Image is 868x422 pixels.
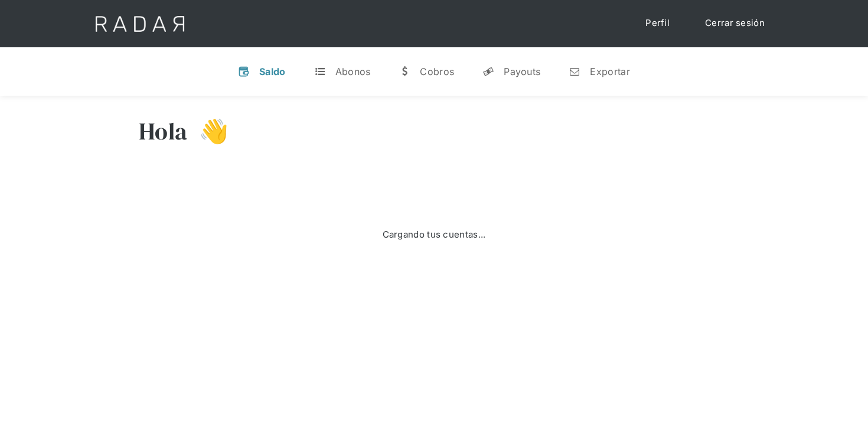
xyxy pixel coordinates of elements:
div: Cobros [420,66,454,77]
a: Cerrar sesión [693,12,776,35]
h3: Hola [139,116,187,146]
div: Cargando tus cuentas... [383,228,486,242]
div: v [238,66,250,77]
div: Saldo [259,66,286,77]
div: w [399,66,410,77]
div: Exportar [590,66,629,77]
a: Perfil [634,12,681,35]
div: t [314,66,326,77]
div: Abonos [335,66,371,77]
div: Payouts [504,66,540,77]
div: n [569,66,580,77]
div: y [482,66,494,77]
h3: 👋 [187,116,229,146]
